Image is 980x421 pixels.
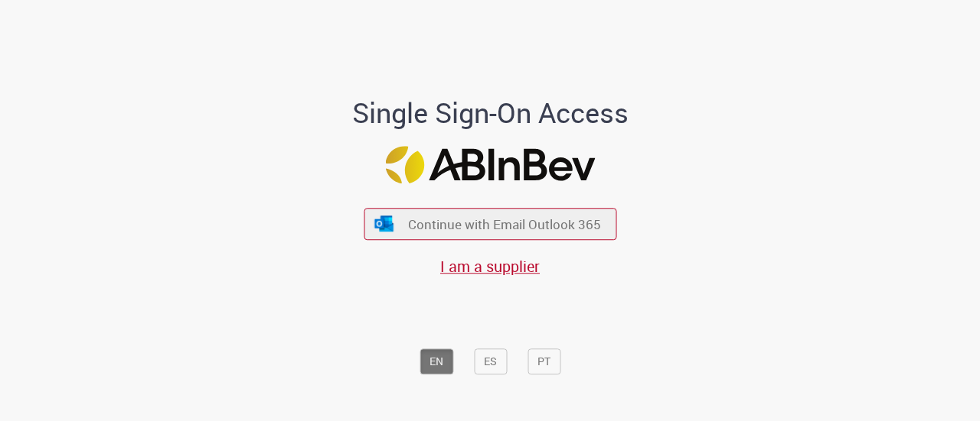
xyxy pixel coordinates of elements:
[385,146,595,183] img: Logo ABInBev
[440,256,540,277] a: I am a supplier
[474,348,507,374] button: ES
[420,348,453,374] button: EN
[278,98,703,128] h1: Single Sign-On Access
[374,215,395,232] img: ícone Azure/Microsoft 360
[364,209,616,240] button: ícone Azure/Microsoft 360 Continue with Email Outlook 365
[528,348,560,374] button: PT
[408,215,601,233] span: Continue with Email Outlook 365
